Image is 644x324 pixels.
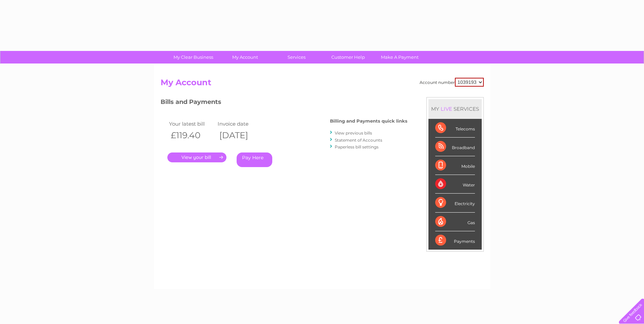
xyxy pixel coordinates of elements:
h3: Bills and Payments [161,97,407,109]
h2: My Account [161,78,484,91]
div: Water [435,175,475,194]
td: Your latest bill [167,119,216,128]
a: Customer Help [320,51,376,64]
a: Make A Payment [372,51,428,64]
a: My Clear Business [165,51,221,64]
div: Payments [435,231,475,250]
a: Pay Here [237,152,272,167]
a: Services [269,51,325,64]
h4: Billing and Payments quick links [330,119,407,124]
div: LIVE [439,106,454,112]
a: Paperless bill settings [335,144,379,149]
div: Electricity [435,194,475,212]
th: £119.40 [167,128,216,142]
th: [DATE] [216,128,265,142]
a: My Account [217,51,273,64]
div: Broadband [435,138,475,156]
a: Statement of Accounts [335,138,382,143]
td: Invoice date [216,119,265,128]
div: Gas [435,213,475,231]
div: Account number [420,78,484,87]
a: View previous bills [335,130,372,136]
div: Mobile [435,156,475,175]
div: Telecoms [435,119,475,138]
div: MY SERVICES [428,99,482,119]
a: . [167,152,226,162]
